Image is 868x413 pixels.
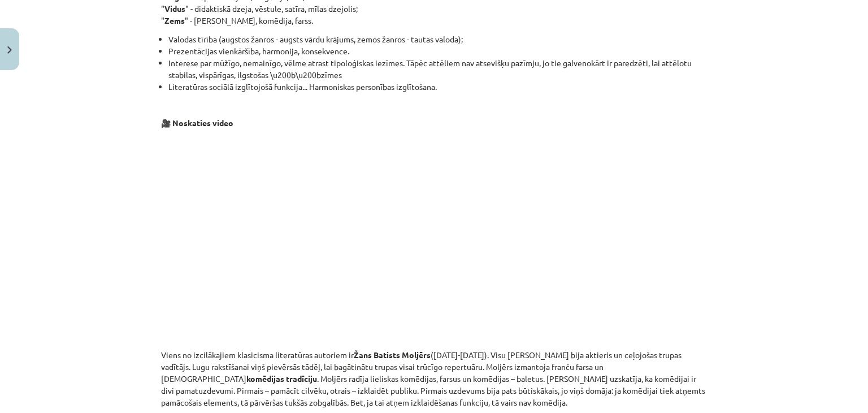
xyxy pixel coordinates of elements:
img: icon-close-lesson-0947bae3869378f0d4975bcd49f059093ad1ed9edebbc8119c70593378902aed.svg [7,46,12,54]
strong: Žans Batists Moljērs [354,350,431,360]
li: Interese par mūžīgo, nemainīgo, vēlme atrast tipoloģiskas iezīmes. Tāpēc attēliem nav atsevišķu p... [168,57,707,81]
li: Valodas tīrība (augstos žanros - augsts vārdu krājums, zemos žanros - tautas valoda); [168,33,707,45]
li: Prezentācijas vienkāršība, harmonija, konsekvence. [168,45,707,57]
strong: komēdijas tradīciju [246,373,317,384]
strong: Vidus [164,3,185,14]
li: Literatūras sociālā izglītojošā funkcija... Harmoniskas personības izglītošana. [168,81,707,93]
strong: 🎥 Noskaties video [161,118,233,128]
strong: Zems [164,15,185,25]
